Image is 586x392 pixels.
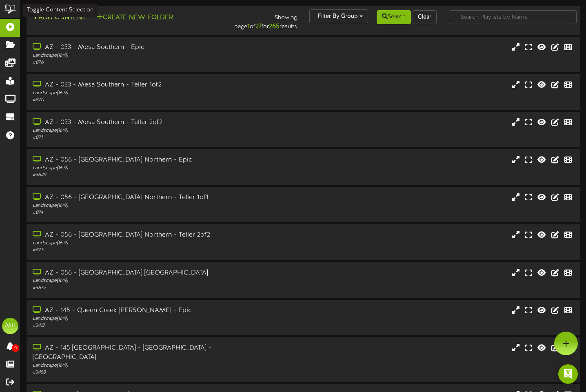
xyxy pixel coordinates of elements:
[33,52,251,59] div: Landscape ( 16:9 )
[33,209,251,216] div: # 874
[33,172,251,179] div: # 5649
[377,10,411,24] button: Search
[33,202,251,209] div: Landscape ( 16:9 )
[30,13,88,23] button: Add Content
[33,362,251,369] div: Landscape ( 16:9 )
[33,315,251,322] div: Landscape ( 16:9 )
[12,344,19,352] span: 0
[33,306,251,315] div: AZ - 145 - Queen Creek [PERSON_NAME] - Epic
[33,80,251,90] div: AZ - 033 - Mesa Southern - Teller 1of2
[33,285,251,292] div: # 5652
[33,165,251,172] div: Landscape ( 16:9 )
[33,230,251,240] div: AZ - 056 - [GEOGRAPHIC_DATA] Northern - Teller 2of2
[210,9,303,31] div: Showing page of for results
[33,277,251,284] div: Landscape ( 16:9 )
[33,369,251,376] div: # 3458
[33,268,251,278] div: AZ - 056 - [GEOGRAPHIC_DATA] [GEOGRAPHIC_DATA]
[33,97,251,104] div: # 870
[33,155,251,165] div: AZ - 056 - [GEOGRAPHIC_DATA] Northern - Epic
[33,59,251,66] div: # 876
[33,240,251,247] div: Landscape ( 16:9 )
[33,322,251,329] div: # 3413
[33,193,251,202] div: AZ - 056 - [GEOGRAPHIC_DATA] Northern - Teller 1of1
[309,9,368,23] button: Filter By Group
[449,10,577,24] input: -- Search Playlists by Name --
[33,118,251,127] div: AZ - 033 - Mesa Southern - Teller 2of2
[94,13,175,23] button: Create New Folder
[33,127,251,134] div: Landscape ( 16:9 )
[269,23,280,30] strong: 265
[33,43,251,52] div: AZ - 033 - Mesa Southern - Epic
[413,10,437,24] button: Clear
[33,247,251,254] div: # 875
[2,318,18,334] div: MB
[558,364,578,384] div: Open Intercom Messenger
[33,134,251,141] div: # 871
[247,23,250,30] strong: 1
[33,343,251,362] div: AZ - 145 [GEOGRAPHIC_DATA] - [GEOGRAPHIC_DATA] - [GEOGRAPHIC_DATA]
[255,23,262,30] strong: 27
[33,90,251,97] div: Landscape ( 16:9 )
